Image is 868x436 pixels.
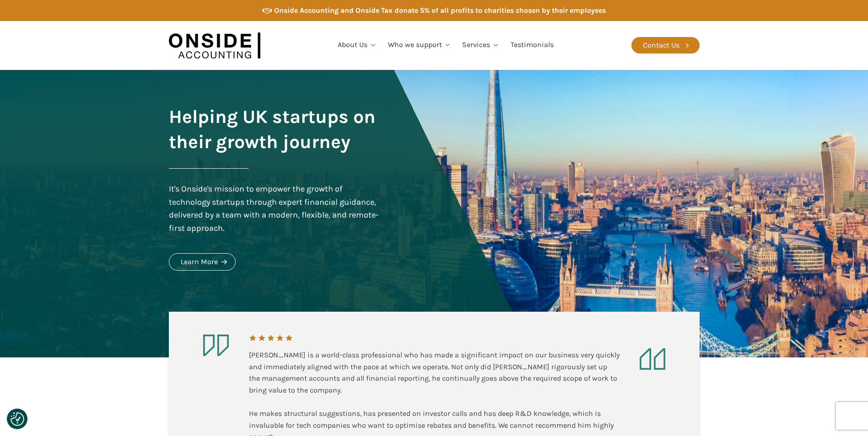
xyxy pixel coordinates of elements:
[11,412,24,426] button: Consent Preferences
[169,28,260,63] img: Onside Accounting
[643,39,679,51] div: Contact Us
[181,256,218,268] div: Learn More
[11,412,24,426] img: Revisit consent button
[631,37,700,53] a: Contact Us
[274,5,606,16] div: Onside Accounting and Onside Tax donate 5% of all profits to charities chosen by their employees
[383,30,457,61] a: Who we support
[169,253,236,271] a: Learn More
[505,30,559,61] a: Testimonials
[169,182,381,235] div: It's Onside's mission to empower the growth of technology startups through expert financial guida...
[169,104,381,154] h1: Helping UK startups on their growth journey
[457,30,505,61] a: Services
[332,30,383,61] a: About Us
